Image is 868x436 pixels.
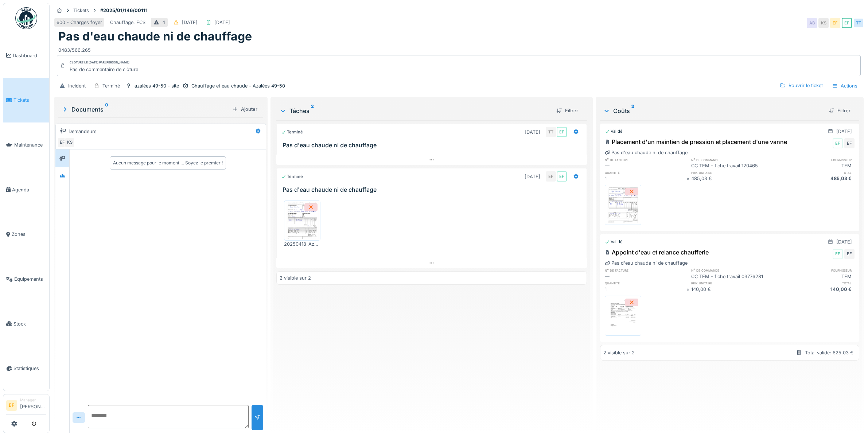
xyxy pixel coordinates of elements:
sup: 2 [631,106,634,115]
div: TT [853,18,864,28]
div: EF [833,249,843,259]
h6: prix unitaire [691,170,773,175]
li: EF [6,400,17,411]
div: CC TEM - fiche travail 120465 [691,162,773,169]
div: Rouvrir le ticket [777,81,826,90]
div: Chauffage et eau chaude - Azalées 49-50 [191,82,285,89]
div: Appoint d'eau et relance chaufferie [605,248,709,257]
div: azalées 49-50 - site [135,82,179,89]
a: Maintenance [3,122,49,167]
div: 20250418_Azalées 50_maintien pression + vanne de vidange sur ballon ECS.pdf [284,241,320,248]
span: Agenda [12,186,46,193]
li: [PERSON_NAME] [20,397,46,413]
a: Tickets [3,78,49,123]
div: CC TEM - fiche travail 03776281 [691,273,773,280]
div: 140,00 € [773,286,855,293]
div: Pas d'eau chaude ni de chauffage [605,260,688,266]
div: TEM [773,162,855,169]
div: EF [844,249,855,259]
span: Statistiques [13,365,46,372]
div: Coûts [603,106,823,115]
div: Chauffage, ECS [110,19,145,26]
div: 485,03 € [691,175,773,182]
div: Ajouter [229,104,260,114]
div: Tickets [73,7,89,14]
a: Dashboard [3,33,49,78]
strong: #2025/01/146/00111 [97,7,151,14]
div: Aucun message pour le moment … Soyez le premier ! [113,160,223,166]
div: [DATE] [214,19,230,26]
div: Validé [605,128,623,135]
h3: Pas d'eau chaude ni de chauffage [283,186,584,193]
div: 140,00 € [691,286,773,293]
h6: n° de commande [691,157,773,162]
div: × [686,175,691,182]
img: ded8hy5fy4s65zy5jb931odqx0b8 [607,297,639,334]
div: Filtrer [826,106,853,116]
div: Clôturé le [DATE] par [PERSON_NAME] [70,60,129,65]
h6: prix unitaire [691,281,773,285]
div: Pas de commentaire de clôture [70,66,138,73]
div: Placement d'un maintien de pression et placement d'une vanne [605,137,787,146]
div: Manager [20,397,46,403]
div: EF [830,18,840,28]
div: Terminé [281,174,303,180]
div: [DATE] [182,19,198,26]
span: Tickets [13,97,46,104]
h6: total [773,281,855,285]
div: TEM [773,273,855,280]
h6: fournisseur [773,157,855,162]
h6: quantité [605,281,686,285]
div: Validé [605,239,623,245]
div: 4 [162,19,165,26]
h3: Pas d'eau chaude ni de chauffage [283,142,584,149]
div: Terminé [281,129,303,135]
div: Tâches [279,106,550,115]
sup: 0 [105,105,108,114]
div: Actions [829,81,861,91]
h6: n° de facture [605,157,686,162]
div: 600 - Charges foyer [57,19,102,26]
div: EF [546,171,556,182]
div: KS [65,137,75,148]
h6: n° de commande [691,268,773,273]
h1: Pas d'eau chaude ni de chauffage [58,30,252,43]
div: Filtrer [553,106,581,116]
h6: total [773,170,855,175]
div: Incident [68,82,86,89]
div: [DATE] [525,129,540,136]
div: EF [844,138,855,148]
div: Documents [61,105,229,114]
span: Dashboard [13,52,46,59]
a: Zones [3,212,49,257]
sup: 2 [311,106,314,115]
a: Statistiques [3,346,49,391]
div: AB [807,18,817,28]
div: 2 visible sur 2 [280,275,311,281]
h6: fournisseur [773,268,855,273]
span: Stock [13,320,46,327]
img: 7c6scodv5a0s30v1nah6vg8vc0sl [607,187,639,223]
img: h8oq0018foyooho8n5horu1vzwp5 [286,202,319,239]
div: Demandeurs [69,128,97,135]
div: 1 [605,175,686,182]
div: 1 [605,286,686,293]
div: Terminé [102,82,120,89]
div: 0483/566.265 [58,44,859,54]
div: EF [833,138,843,148]
div: Pas d'eau chaude ni de chauffage [605,149,688,156]
div: EF [557,127,567,137]
div: [DATE] [836,128,852,135]
div: 485,03 € [773,175,855,182]
a: EF Manager[PERSON_NAME] [6,397,46,415]
a: Agenda [3,167,49,212]
h6: quantité [605,170,686,175]
div: — [605,162,686,169]
a: Équipements [3,257,49,301]
div: EF [57,137,67,148]
h6: n° de facture [605,268,686,273]
span: Maintenance [14,141,46,148]
img: Badge_color-CXgf-gQk.svg [15,7,37,29]
div: EF [842,18,852,28]
div: TT [546,127,556,137]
